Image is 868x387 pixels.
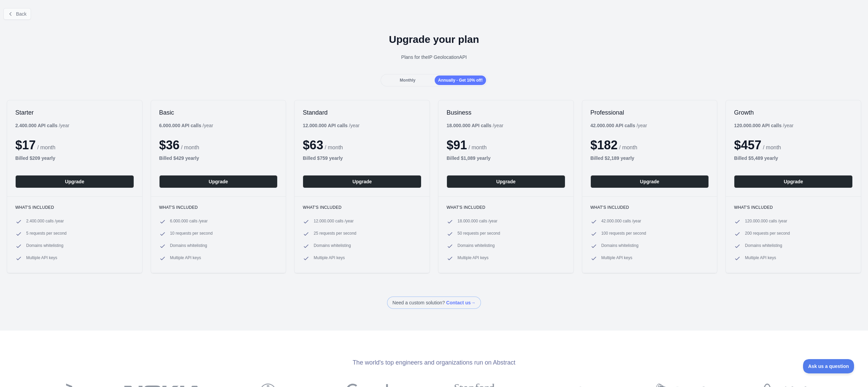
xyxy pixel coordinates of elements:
b: 42.000.000 API calls [590,123,635,128]
div: / year [447,122,503,129]
h2: Professional [590,108,709,117]
span: $ 91 [447,138,467,152]
span: $ 182 [590,138,618,152]
b: 18.000.000 API calls [447,123,491,128]
div: / year [590,122,647,129]
h2: Business [447,108,565,117]
iframe: Toggle Customer Support [803,359,854,373]
h2: Standard [303,108,421,117]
